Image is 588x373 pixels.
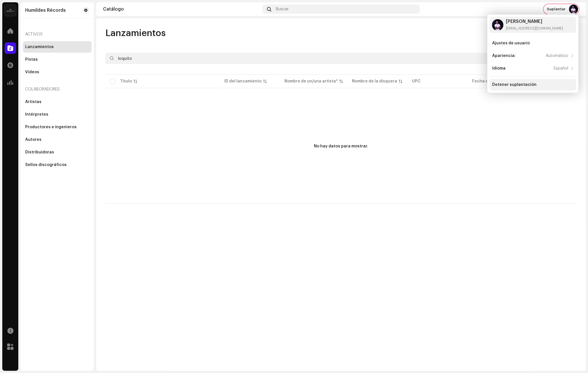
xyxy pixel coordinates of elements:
re-m-nav-item: Autores [23,134,92,145]
div: Idioma [492,66,505,71]
div: Humildes Récords [25,8,66,13]
re-m-nav-item: Ajustes de usuario [490,38,576,49]
img: b3d5a37f-91f4-43f0-8e37-fdae16b38881 [492,19,503,31]
div: Automático [545,54,568,58]
div: Lanzamientos [25,45,54,49]
div: Ajustes de usuario [492,41,530,46]
div: Intérpretes [25,112,48,117]
re-m-nav-item: Videos [23,66,92,78]
div: [PERSON_NAME] [506,19,563,24]
re-m-nav-item: Lanzamientos [23,41,92,53]
div: Artistas [25,100,41,104]
div: Videos [25,70,39,74]
re-m-nav-item: Sellos discográficos [23,159,92,171]
span: Suplantar [547,7,565,11]
div: Pistas [25,57,38,62]
img: b3d5a37f-91f4-43f0-8e37-fdae16b38881 [569,5,578,14]
div: [EMAIL_ADDRESS][DOMAIN_NAME] [506,26,563,31]
re-m-nav-item: Detener suplantación [490,79,576,90]
img: 02a7c2d3-3c89-4098-b12f-2ff2945c95ee [5,5,16,16]
re-m-nav-item: Apariencia: [490,50,576,62]
div: Sellos discográficos [25,163,67,167]
div: Distribuidoras [25,150,54,155]
span: Lanzamientos [105,27,166,39]
re-m-nav-item: Productores e ingenieros [23,121,92,133]
re-a-nav-header: Activos [23,27,92,41]
div: No hay datos para mostrar. [314,143,368,149]
re-m-nav-item: Pistas [23,54,92,65]
re-m-nav-item: Distribuidoras [23,147,92,158]
div: Productores e ingenieros [25,125,77,129]
div: Detener suplantación [492,82,536,87]
input: Buscar [105,53,517,64]
re-m-nav-item: Idioma [490,63,576,74]
span: Buscar [276,7,289,11]
re-a-nav-header: Colaboradores [23,82,92,96]
div: Catálogo [103,7,260,11]
re-m-nav-item: Artistas [23,96,92,108]
div: Autores [25,137,41,142]
div: Español [553,66,568,71]
re-m-nav-item: Intérpretes [23,109,92,120]
div: Apariencia: [492,54,515,58]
